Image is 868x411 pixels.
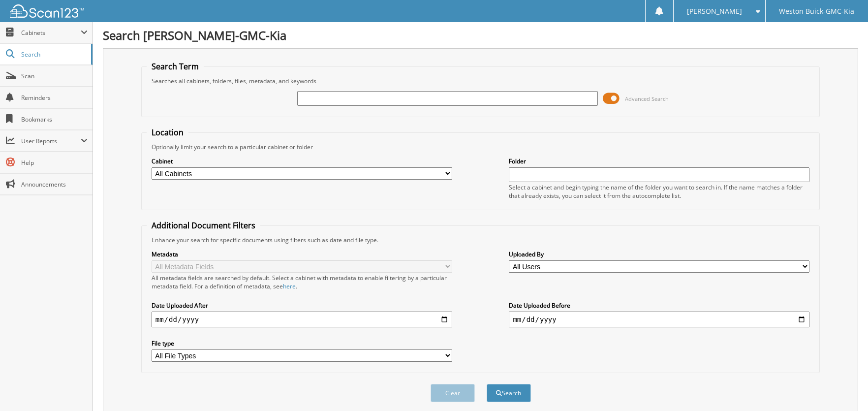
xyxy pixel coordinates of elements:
label: Folder [509,157,809,165]
span: Bookmarks [21,115,88,124]
span: User Reports [21,137,81,145]
button: Clear [431,384,475,402]
legend: Additional Document Filters [147,220,260,231]
img: scan123-logo-white.svg [10,4,84,18]
span: Cabinets [21,29,81,37]
div: Searches all cabinets, folders, files, metadata, and keywords [147,77,815,85]
div: Optionally limit your search to a particular cabinet or folder [147,143,815,151]
input: start [152,312,452,327]
span: Scan [21,72,88,80]
div: All metadata fields are searched by default. Select a cabinet with metadata to enable filtering b... [152,274,452,290]
a: here [283,282,296,290]
label: Metadata [152,250,452,258]
input: end [509,312,809,327]
h1: Search [PERSON_NAME]-GMC-Kia [103,27,858,43]
span: Weston Buick-GMC-Kia [779,8,854,14]
span: Announcements [21,180,88,189]
span: Advanced Search [625,95,669,102]
div: Select a cabinet and begin typing the name of the folder you want to search in. If the name match... [509,183,809,200]
button: Search [487,384,531,402]
span: Search [21,50,86,59]
label: Date Uploaded Before [509,301,809,310]
span: [PERSON_NAME] [687,8,742,14]
span: Help [21,158,88,167]
label: Cabinet [152,157,452,165]
label: Uploaded By [509,250,809,258]
legend: Search Term [147,61,204,72]
div: Enhance your search for specific documents using filters such as date and file type. [147,236,815,244]
span: Reminders [21,94,88,102]
legend: Location [147,127,188,138]
label: Date Uploaded After [152,301,452,310]
label: File type [152,339,452,348]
